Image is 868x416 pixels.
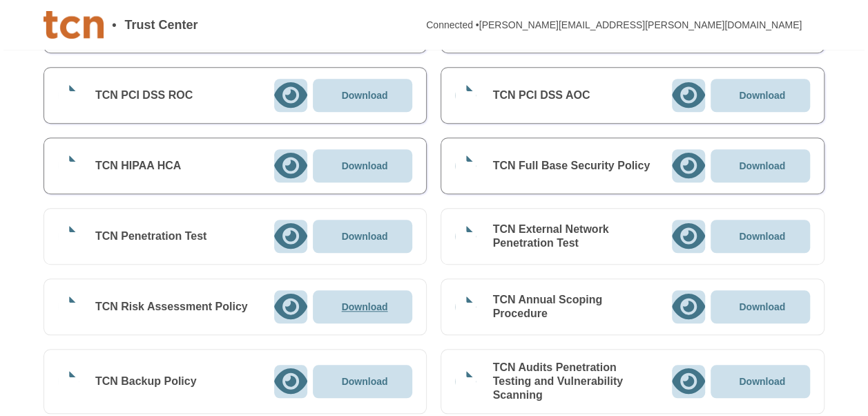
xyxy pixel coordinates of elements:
div: TCN PCI DSS ROC [95,88,193,102]
div: Connected • [PERSON_NAME][EMAIL_ADDRESS][PERSON_NAME][DOMAIN_NAME] [426,20,802,30]
div: TCN Risk Assessment Policy [95,300,248,314]
p: Download [739,161,785,171]
div: TCN PCI DSS AOC [492,88,590,102]
p: Download [739,91,785,100]
span: • [112,19,116,31]
p: Download [739,377,785,386]
img: Company Banner [44,11,104,39]
div: TCN Full Base Security Policy [492,159,650,173]
p: Download [342,377,388,386]
p: Download [342,161,388,171]
p: Download [342,231,388,241]
span: Trust Center [124,19,197,31]
p: Download [342,91,388,100]
p: Download [739,302,785,312]
p: Download [342,302,388,312]
div: TCN Audits Penetration Testing and Vulnerability Scanning [492,361,655,402]
div: TCN External Network Penetration Test [492,223,655,250]
div: TCN Backup Policy [95,375,197,388]
div: TCN Annual Scoping Procedure [492,293,655,321]
p: Download [739,231,785,241]
div: TCN HIPAA HCA [95,159,181,173]
div: TCN Penetration Test [95,229,207,243]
